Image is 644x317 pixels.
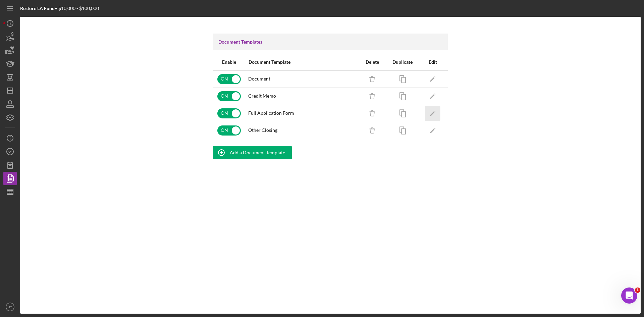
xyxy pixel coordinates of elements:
[418,59,447,65] div: Edit
[213,59,245,65] div: Enable
[248,110,294,116] span: Full Application Form
[248,93,276,99] span: Credit Memo
[635,287,640,293] span: 1
[230,146,285,159] div: Add a Document Template
[249,59,290,65] div: Document Template
[213,146,292,159] button: Add a Document Template
[8,305,12,309] text: JT
[218,39,262,45] h3: Document Templates
[20,6,99,11] div: • $10,000 - $100,000
[358,59,387,65] div: Delete
[20,5,55,11] b: Restore LA Fund
[3,300,17,314] button: JT
[248,76,270,82] span: Document
[621,287,637,304] iframe: Intercom live chat
[248,127,277,133] span: Other Closing
[388,59,417,65] div: Duplicate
